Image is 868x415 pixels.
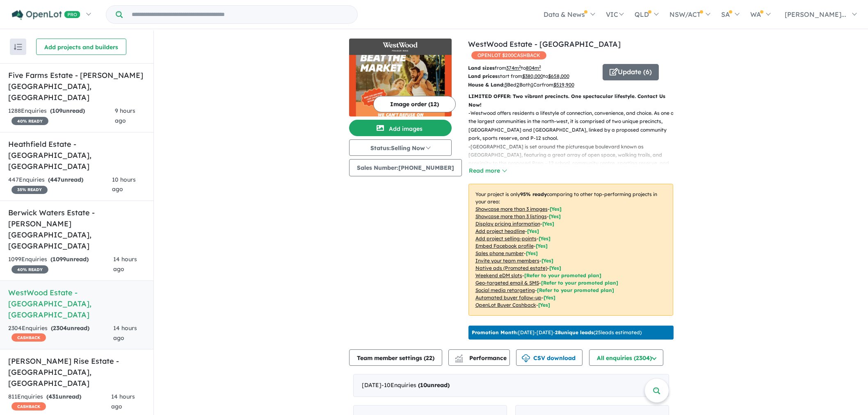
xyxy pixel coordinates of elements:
span: 40 % READY [11,265,48,274]
b: 28 unique leads [555,329,594,335]
span: 431 [48,393,59,400]
img: WestWood Estate - Fraser Rise Logo [352,42,448,52]
img: Openlot PRO Logo White [12,10,80,20]
span: [ Yes ] [549,213,561,219]
p: Your project is only comparing to other top-performing projects in your area: - - - - - - - - - -... [468,184,673,316]
b: Promotion Month: [472,329,518,335]
span: [ Yes ] [526,250,538,256]
span: 10 hours ago [112,176,136,193]
u: Sales phone number [475,250,524,256]
b: House & Land: [468,82,505,88]
u: Embed Facebook profile [475,243,534,249]
p: from [468,64,596,72]
b: 95 % ready [520,191,547,197]
h5: WestWood Estate - [GEOGRAPHIC_DATA] , [GEOGRAPHIC_DATA] [8,287,145,320]
span: [ Yes ] [527,228,539,234]
strong: ( unread) [50,107,85,114]
button: Read more [468,166,507,176]
span: 1099 [53,255,66,263]
h5: [PERSON_NAME] Rise Estate - [GEOGRAPHIC_DATA] , [GEOGRAPHIC_DATA] [8,356,145,389]
u: Geo-targeted email & SMS [475,280,539,286]
u: Native ads (Promoted estate) [475,265,547,271]
span: [Yes] [538,302,550,308]
u: Add project selling-points [475,235,537,242]
div: 1099 Enquir ies [8,255,113,274]
div: 447 Enquir ies [8,175,112,195]
u: OpenLot Buyer Cashback [475,302,536,308]
u: Display pricing information [475,221,540,227]
u: 1 [531,82,533,88]
button: Status:Selling Now [349,139,452,156]
u: 374 m [506,65,521,71]
sup: 2 [539,64,541,69]
button: Update (6) [603,64,659,80]
div: 2304 Enquir ies [8,324,113,343]
strong: ( unread) [51,324,89,332]
button: All enquiries (2304) [589,349,663,366]
span: [ Yes ] [541,258,553,264]
img: download icon [522,354,530,363]
span: Performance [456,354,507,362]
span: CASHBACK [11,402,46,410]
u: Showcase more than 3 images [475,206,548,212]
div: 811 Enquir ies [8,392,111,412]
p: - Westwood offers residents a lifestyle of connection, convenience, and choice. As one of the lar... [468,109,680,143]
button: Performance [448,349,510,366]
span: [ Yes ] [539,235,550,242]
div: [DATE] [353,374,669,397]
p: Bed Bath Car from [468,81,596,89]
span: [Refer to your promoted plan] [524,272,601,278]
span: [Refer to your promoted plan] [537,287,614,293]
h5: Five Farms Estate - [PERSON_NAME][GEOGRAPHIC_DATA] , [GEOGRAPHIC_DATA] [8,70,145,103]
u: $ 380,000 [522,73,543,79]
button: Add projects and builders [36,39,126,55]
span: CASHBACK [11,333,46,342]
a: WestWood Estate - [GEOGRAPHIC_DATA] [468,39,621,49]
p: [DATE] - [DATE] - ( 25 leads estimated) [472,329,642,336]
h5: Heathfield Estate - [GEOGRAPHIC_DATA] , [GEOGRAPHIC_DATA] [8,139,145,172]
span: 10 [420,381,427,389]
u: $ 519,900 [553,82,574,88]
span: 14 hours ago [113,255,137,273]
span: 9 hours ago [115,107,135,124]
strong: ( unread) [46,393,81,400]
b: Land prices [468,73,498,79]
span: to [543,73,569,79]
u: $ 658,000 [548,73,569,79]
strong: ( unread) [50,255,89,263]
u: Social media retargeting [475,287,535,293]
u: Showcase more than 3 listings [475,213,547,219]
u: 804 m [526,65,541,71]
p: start from [468,72,596,80]
u: Weekend eDM slots [475,272,522,278]
div: 1288 Enquir ies [8,106,115,126]
u: Invite your team members [475,258,539,264]
u: 3 [505,82,507,88]
span: OPENLOT $ 200 CASHBACK [471,51,546,59]
span: 447 [50,176,61,183]
span: 2304 [53,324,67,332]
img: line-chart.svg [455,354,462,359]
img: sort.svg [14,44,22,50]
span: [ Yes ] [536,243,548,249]
img: WestWood Estate - Fraser Rise [349,55,452,116]
h5: Berwick Waters Estate - [PERSON_NAME][GEOGRAPHIC_DATA] , [GEOGRAPHIC_DATA] [8,207,145,251]
span: [PERSON_NAME]... [785,10,846,18]
u: 2 [516,82,519,88]
u: Automated buyer follow-up [475,294,541,301]
span: 40 % READY [11,117,48,125]
span: to [521,65,541,71]
span: 35 % READY [11,186,48,194]
span: [ Yes ] [550,206,562,212]
button: Sales Number:[PHONE_NUMBER] [349,159,462,176]
strong: ( unread) [48,176,83,183]
button: Team member settings (22) [349,349,442,366]
span: 22 [426,354,432,362]
span: [Refer to your promoted plan] [541,280,618,286]
input: Try estate name, suburb, builder or developer [124,6,356,23]
span: 109 [52,107,62,114]
p: - [GEOGRAPHIC_DATA] is set around the picturesque boulevard known as [GEOGRAPHIC_DATA], featuring... [468,143,680,176]
button: Image order (12) [373,96,456,112]
span: [Yes] [549,265,561,271]
span: 14 hours ago [113,324,137,342]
